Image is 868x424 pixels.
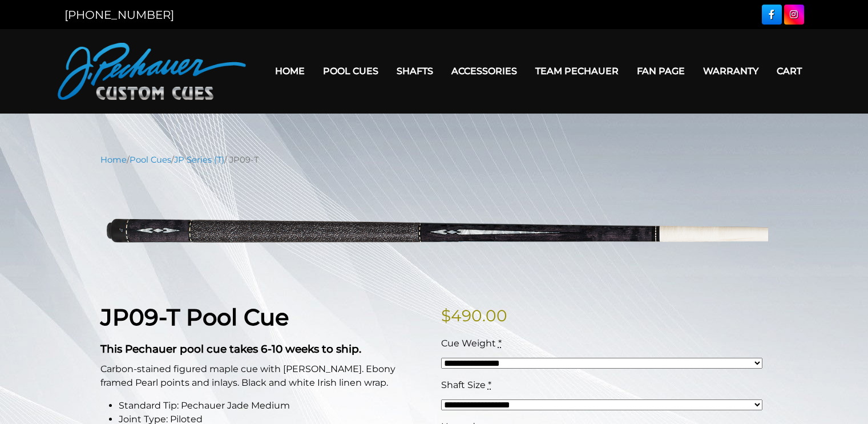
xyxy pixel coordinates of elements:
[100,362,427,390] p: Carbon-stained figured maple cue with [PERSON_NAME]. Ebony framed Pearl points and inlays. Black ...
[694,56,768,86] a: Warranty
[64,8,174,22] a: [PHONE_NUMBER]
[441,379,486,390] span: Shaft Size
[768,56,811,86] a: Cart
[100,155,127,165] a: Home
[488,379,491,390] abbr: required
[130,155,171,165] a: Pool Cues
[58,43,246,100] img: Pechauer Custom Cues
[266,56,314,86] a: Home
[441,338,496,349] span: Cue Weight
[100,154,768,166] nav: Breadcrumb
[441,306,451,325] span: $
[174,155,224,165] a: JP Series (T)
[314,56,387,86] a: Pool Cues
[526,56,628,86] a: Team Pechauer
[100,342,361,356] strong: This Pechauer pool cue takes 6-10 weeks to ship.
[119,399,427,413] li: Standard Tip: Pechauer Jade Medium
[387,56,442,86] a: Shafts
[441,306,507,325] bdi: 490.00
[100,303,289,331] strong: JP09-T Pool Cue
[442,56,526,86] a: Accessories
[628,56,694,86] a: Fan Page
[498,338,502,349] abbr: required
[100,175,768,286] img: jp09-T.png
